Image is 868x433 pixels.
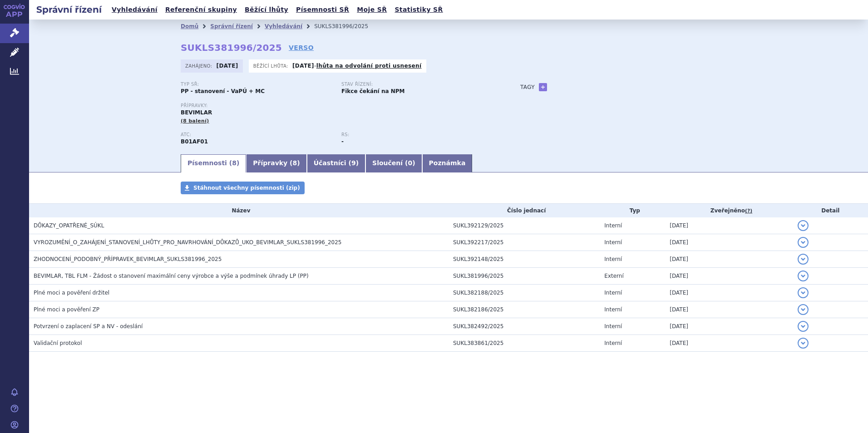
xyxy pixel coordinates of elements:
[665,234,793,251] td: [DATE]
[253,62,290,69] span: Běžící lhůta:
[665,285,793,301] td: [DATE]
[163,4,240,16] a: Referenční skupiny
[34,273,309,279] span: BEVIMLAR, TBL FLM - Žádost o stanovení maximální ceny výrobce a výše a podmínek úhrady LP (PP)
[181,82,332,87] p: Typ SŘ:
[449,234,600,251] td: SUKL392217/2025
[798,287,809,298] button: detail
[520,82,535,93] h3: Tagy
[793,204,868,217] th: Detail
[265,23,302,30] a: Vyhledávání
[449,251,600,268] td: SUKL392148/2025
[798,321,809,332] button: detail
[798,254,809,265] button: detail
[185,62,214,69] span: Zahájeno:
[242,4,291,16] a: Běžící lhůty
[604,256,622,262] span: Interní
[449,318,600,335] td: SUKL382492/2025
[307,154,365,172] a: Účastníci (9)
[604,273,623,279] span: Externí
[604,306,622,313] span: Interní
[29,3,109,16] h2: Správní řízení
[34,306,99,313] span: Plné moci a pověření ZP
[109,4,160,16] a: Vyhledávání
[341,132,493,138] p: RS:
[217,63,238,69] strong: [DATE]
[181,109,212,116] span: BEVIMLAR
[798,338,809,349] button: detail
[604,222,622,229] span: Interní
[181,88,265,94] strong: PP - stanovení - VaPÚ + MC
[665,318,793,335] td: [DATE]
[354,4,390,16] a: Moje SŘ
[210,23,253,30] a: Správní řízení
[392,4,445,16] a: Statistiky SŘ
[604,239,622,246] span: Interní
[665,217,793,234] td: [DATE]
[181,182,305,194] a: Stáhnout všechny písemnosti (zip)
[449,204,600,217] th: Číslo jednací
[314,20,380,33] li: SUKLS381996/2025
[181,103,502,108] p: Přípravky:
[316,63,422,69] a: lhůta na odvolání proti usnesení
[292,63,314,69] strong: [DATE]
[745,208,752,214] abbr: (?)
[665,251,793,268] td: [DATE]
[600,204,665,217] th: Typ
[341,88,404,94] strong: Fikce čekání na NPM
[798,304,809,315] button: detail
[449,217,600,234] td: SUKL392129/2025
[181,138,208,145] strong: RIVAROXABAN
[181,118,209,124] span: (8 balení)
[665,301,793,318] td: [DATE]
[34,323,143,330] span: Potvrzení o zaplacení SP a NV - odeslání
[34,222,104,229] span: DŮKAZY_OPATŘENÉ_SÚKL
[365,154,422,172] a: Sloučení (0)
[422,154,473,172] a: Poznámka
[34,239,342,246] span: VYROZUMĚNÍ_O_ZAHÁJENÍ_STANOVENÍ_LHŮTY_PRO_NAVRHOVÁNÍ_DŮKAZŮ_UKO_BEVIMLAR_SUKLS381996_2025
[341,138,344,145] strong: -
[798,271,809,281] button: detail
[289,43,314,52] a: VERSO
[246,154,306,172] a: Přípravky (8)
[798,220,809,231] button: detail
[34,256,222,262] span: ZHODNOCENÍ_PODOBNÝ_PŘÍPRAVEK_BEVIMLAR_SUKLS381996_2025
[449,285,600,301] td: SUKL382188/2025
[408,159,412,167] span: 0
[604,290,622,296] span: Interní
[604,340,622,346] span: Interní
[665,204,793,217] th: Zveřejněno
[449,268,600,285] td: SUKL381996/2025
[539,83,547,91] a: +
[181,132,332,138] p: ATC:
[181,154,246,172] a: Písemnosti (8)
[293,4,352,16] a: Písemnosti SŘ
[34,340,82,346] span: Validační protokol
[193,185,300,191] span: Stáhnout všechny písemnosti (zip)
[341,82,493,87] p: Stav řízení:
[604,323,622,330] span: Interní
[232,159,237,167] span: 8
[665,268,793,285] td: [DATE]
[351,159,356,167] span: 9
[29,204,449,217] th: Název
[449,301,600,318] td: SUKL382186/2025
[665,335,793,352] td: [DATE]
[292,62,422,69] p: -
[798,237,809,248] button: detail
[181,23,198,30] a: Domů
[293,159,297,167] span: 8
[449,335,600,352] td: SUKL383861/2025
[181,42,282,53] strong: SUKLS381996/2025
[34,290,109,296] span: Plné moci a pověření držitel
